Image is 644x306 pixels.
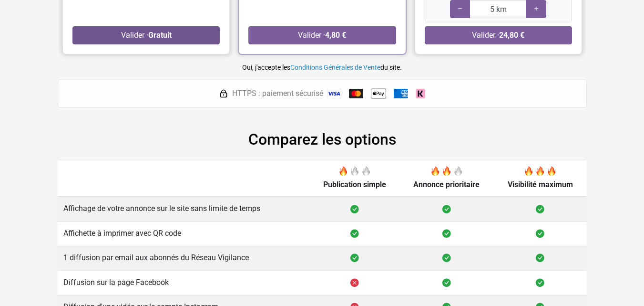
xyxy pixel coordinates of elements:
[58,271,310,295] td: Diffusion sur la page Facebook
[508,180,573,189] span: Visibilité maximum
[242,63,402,71] small: Oui, j'accepte les du site.
[232,88,323,99] span: HTTPS : paiement sécurisé
[248,26,396,44] button: Valider ·4,80 €
[58,222,310,246] td: Affichette à imprimer avec QR code
[394,89,408,98] img: American Express
[416,89,425,98] img: Klarna
[58,130,587,148] h2: Comparez les options
[323,180,386,189] span: Publication simple
[72,26,220,44] button: Valider ·Gratuit
[148,31,171,40] strong: Gratuit
[290,63,380,71] a: Conditions Générales de Vente
[371,86,386,101] img: Apple Pay
[424,26,572,44] button: Valider ·24,80 €
[413,180,480,189] span: Annonce prioritaire
[219,89,228,98] img: HTTPS : paiement sécurisé
[58,246,310,271] td: 1 diffusion par email aux abonnés du Réseau Vigilance
[499,31,524,40] strong: 24,80 €
[327,89,341,98] img: Visa
[58,197,310,222] td: Affichage de votre annonce sur le site sans limite de temps
[349,89,363,98] img: Mastercard
[325,31,346,40] strong: 4,80 €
